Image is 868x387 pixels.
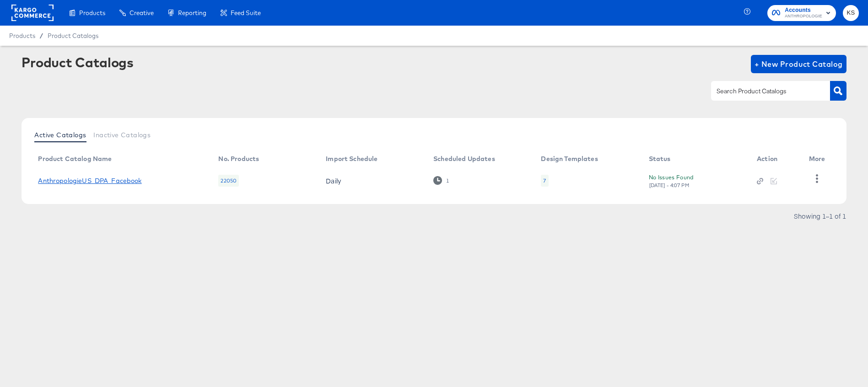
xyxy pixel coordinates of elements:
div: 7 [541,175,548,187]
span: Creative [129,9,154,16]
th: Status [642,152,749,167]
div: 1 [446,177,449,184]
div: 1 [433,176,449,185]
div: 7 [543,177,546,184]
span: Feed Suite [231,9,261,16]
span: + New Product Catalog [755,58,843,70]
span: KS [846,8,855,18]
button: AccountsANTHROPOLOGIE [767,5,836,21]
div: Product Catalogs [22,55,133,70]
span: Accounts [785,5,822,15]
span: Active Catalogs [34,131,86,139]
div: Product Catalog Name [38,155,112,162]
span: Inactive Catalogs [93,131,151,139]
div: Showing 1–1 of 1 [793,213,846,219]
td: Daily [318,167,426,195]
div: Scheduled Updates [433,155,495,162]
a: AnthropologieUS_DPA_Facebook [38,177,141,184]
th: Action [749,152,802,167]
span: / [35,32,48,39]
a: Product Catalogs [48,32,98,39]
span: Products [9,32,35,39]
div: Design Templates [541,155,598,162]
button: KS [843,5,859,21]
input: Search Product Catalogs [715,86,812,97]
span: Products [79,9,105,16]
div: No. Products [218,155,259,162]
span: ANTHROPOLOGIE [785,13,822,20]
div: 22050 [218,175,239,187]
div: Import Schedule [326,155,377,162]
th: More [802,152,836,167]
span: Reporting [178,9,206,16]
button: + New Product Catalog [751,55,846,73]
